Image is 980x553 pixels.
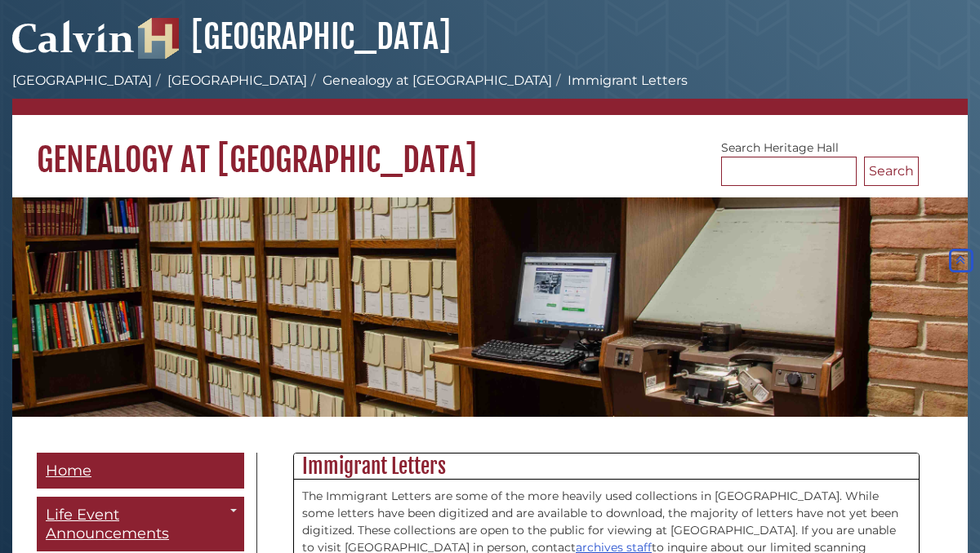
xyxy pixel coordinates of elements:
li: Immigrant Letters [552,71,688,91]
a: Home [37,453,244,489]
img: Calvin [12,13,135,59]
a: Genealogy at [GEOGRAPHIC_DATA] [323,73,552,88]
a: Back to Top [946,253,976,268]
a: Life Event Announcements [37,497,244,551]
a: [GEOGRAPHIC_DATA] [138,16,451,57]
h2: Immigrant Letters [294,453,919,480]
span: Home [46,462,91,480]
a: Calvin University [12,38,135,52]
span: Life Event Announcements [46,506,169,542]
button: Search [864,157,919,186]
nav: breadcrumb [12,71,968,115]
img: Hekman Library Logo [138,18,179,59]
a: [GEOGRAPHIC_DATA] [167,73,307,88]
h1: Genealogy at [GEOGRAPHIC_DATA] [12,115,968,180]
a: [GEOGRAPHIC_DATA] [12,73,152,88]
